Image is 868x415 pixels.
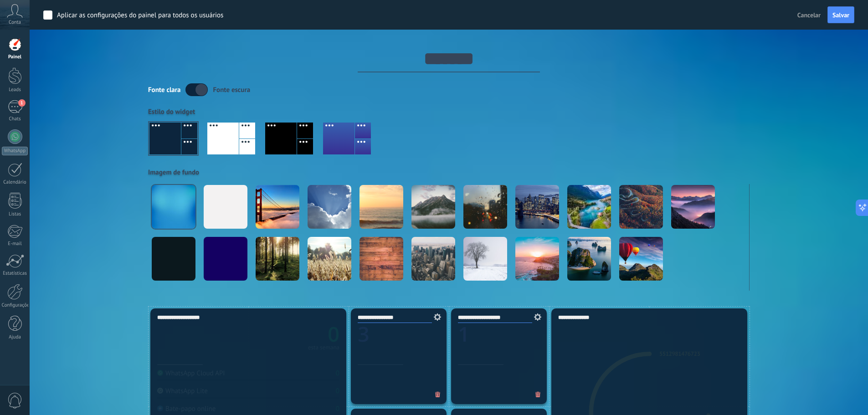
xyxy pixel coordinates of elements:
[148,108,750,116] div: Estilo do widget
[2,147,28,155] div: WhatsApp
[797,11,821,19] span: Cancelar
[148,168,750,177] div: Imagem de fundo
[2,241,28,247] div: E-mail
[2,302,28,308] div: Configurações
[18,99,26,107] span: 1
[57,11,223,20] div: Aplicar as configurações do painel para todos os usuários
[827,6,854,24] button: Salvar
[2,87,28,93] div: Leads
[2,211,28,217] div: Listas
[213,86,250,94] div: Fonte escura
[2,179,28,185] div: Calendário
[2,116,28,122] div: Chats
[794,8,824,22] button: Cancelar
[832,12,849,18] span: Salvar
[2,271,28,277] div: Estatísticas
[2,334,28,340] div: Ajuda
[9,20,21,26] span: Conta
[148,86,180,94] div: Fonte clara
[2,54,28,60] div: Painel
